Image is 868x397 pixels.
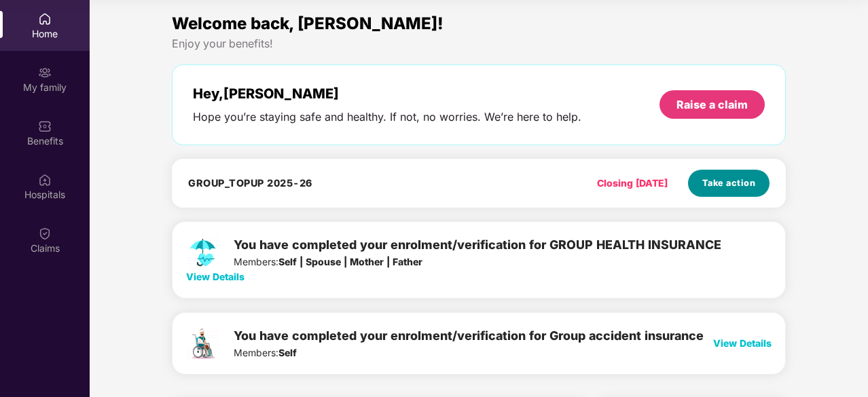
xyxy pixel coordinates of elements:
img: svg+xml;base64,PHN2ZyBpZD0iSG9tZSIgeG1sbnM9Imh0dHA6Ly93d3cudzMub3JnLzIwMDAvc3ZnIiB3aWR0aD0iMjAiIG... [38,12,52,26]
div: Hope you’re staying safe and healthy. If not, no worries. We’re here to help. [193,110,581,124]
img: svg+xml;base64,PHN2ZyBpZD0iQ2xhaW0iIHhtbG5zPSJodHRwOi8vd3d3LnczLm9yZy8yMDAwL3N2ZyIgd2lkdGg9IjIwIi... [38,227,52,240]
h4: GROUP_TOPUP 2025-26 [188,176,312,190]
span: View Details [186,271,245,282]
div: Raise a claim [676,97,748,112]
b: Self [278,347,297,358]
div: Hey, [PERSON_NAME] [193,86,581,102]
b: Self | Spouse | Mother | Father [278,256,422,267]
span: You have completed your enrolment/verification for Group accident insurance [234,328,704,343]
span: View Details [713,337,772,349]
span: Welcome back, [PERSON_NAME]! [172,14,444,33]
span: You have completed your enrolment/verification for GROUP HEALTH INSURANCE [234,238,721,252]
div: Members: [234,235,721,269]
img: svg+xml;base64,PHN2ZyBpZD0iQmVuZWZpdHMiIHhtbG5zPSJodHRwOi8vd3d3LnczLm9yZy8yMDAwL3N2ZyIgd2lkdGg9Ij... [38,119,52,133]
div: Closing [DATE] [597,176,668,191]
img: svg+xml;base64,PHN2ZyB4bWxucz0iaHR0cDovL3d3dy53My5vcmcvMjAwMC9zdmciIHdpZHRoPSIxMzIuNzYzIiBoZWlnaH... [186,326,220,360]
div: Members: [234,326,704,360]
img: svg+xml;base64,PHN2ZyB3aWR0aD0iMjAiIGhlaWdodD0iMjAiIHZpZXdCb3g9IjAgMCAyMCAyMCIgZmlsbD0ibm9uZSIgeG... [38,66,52,79]
div: Enjoy your benefits! [172,37,786,51]
span: Take action [702,176,756,190]
img: svg+xml;base64,PHN2ZyB4bWxucz0iaHR0cDovL3d3dy53My5vcmcvMjAwMC9zdmciIHdpZHRoPSIxMzIuNzYzIiBoZWlnaH... [186,235,220,269]
button: Take action [688,170,770,197]
img: svg+xml;base64,PHN2ZyBpZD0iSG9zcGl0YWxzIiB4bWxucz0iaHR0cDovL3d3dy53My5vcmcvMjAwMC9zdmciIHdpZHRoPS... [38,173,52,187]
